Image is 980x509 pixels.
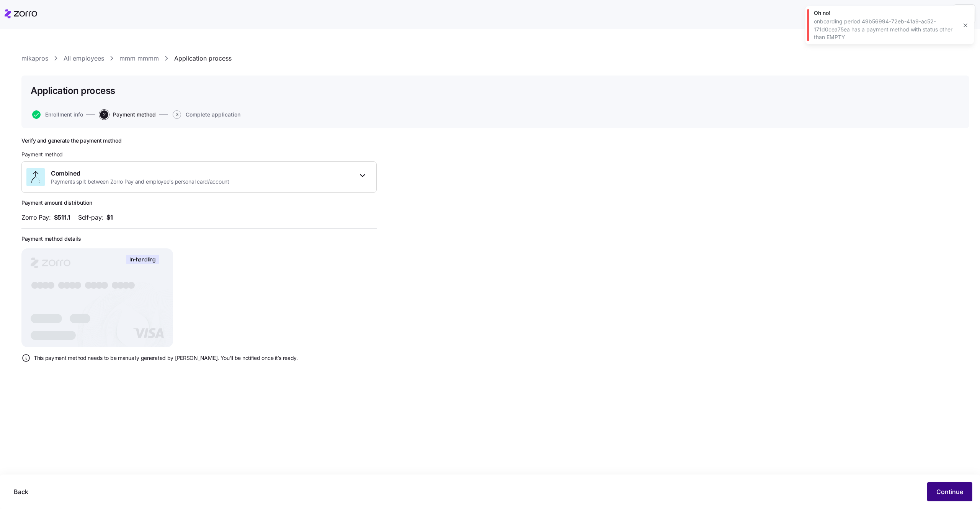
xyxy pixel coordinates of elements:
[51,169,229,178] span: Combined
[31,85,115,97] h1: Application process
[45,112,83,117] span: Enrollment info
[814,18,957,41] div: onboarding period 49b56994-72eb-41a9-ac52-171d0cea75ea has a payment method with status other tha...
[21,137,377,144] h2: Verify and generate the payment method
[95,280,104,291] tspan: ●
[73,280,82,291] tspan: ●
[34,354,298,362] span: This payment method needs to be manually generated by [PERSON_NAME]. You’ll be notified once it’s...
[21,199,377,207] h3: Payment amount distribution
[113,112,156,117] span: Payment method
[186,112,240,117] span: Complete application
[36,280,45,291] tspan: ●
[127,280,136,291] tspan: ●
[129,256,156,263] span: In-handling
[90,280,98,291] tspan: ●
[98,110,156,119] a: 2Payment method
[21,151,63,158] span: Payment method
[173,110,240,119] button: 3Complete application
[31,280,39,291] tspan: ●
[41,280,50,291] tspan: ●
[174,54,232,63] a: Application process
[51,178,229,186] span: Payments split between Zorro Pay and employee's personal card/account
[814,9,957,17] div: Oh no!
[100,110,156,119] button: 2Payment method
[106,213,113,222] span: $1
[21,213,51,222] span: Zorro Pay:
[47,280,56,291] tspan: ●
[57,280,66,291] tspan: ●
[173,110,181,119] span: 3
[32,110,83,119] button: Enrollment info
[64,54,104,63] a: All employees
[84,280,93,291] tspan: ●
[100,280,109,291] tspan: ●
[68,280,77,291] tspan: ●
[122,280,131,291] tspan: ●
[8,482,34,501] button: Back
[119,54,159,63] a: mmm mmmm
[63,280,72,291] tspan: ●
[171,110,240,119] a: 3Complete application
[100,110,108,119] span: 2
[116,280,125,291] tspan: ●
[31,110,83,119] a: Enrollment info
[14,487,28,496] span: Back
[21,54,48,63] a: mikapros
[936,487,963,496] span: Continue
[111,280,120,291] tspan: ●
[78,213,103,222] span: Self-pay:
[54,213,70,222] span: $511.1
[927,482,972,501] button: Continue
[21,235,81,243] h3: Payment method details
